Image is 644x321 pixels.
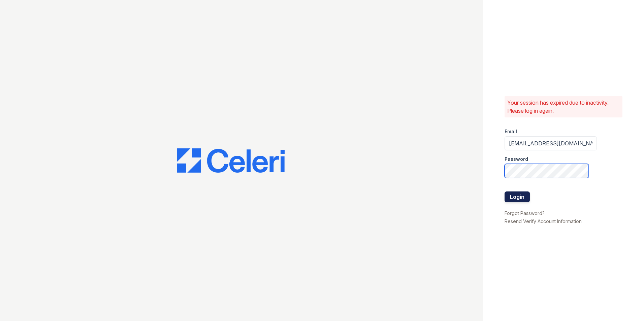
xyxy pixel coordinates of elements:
p: Your session has expired due to inactivity. Please log in again. [507,99,620,115]
img: CE_Logo_Blue-a8612792a0a2168367f1c8372b55b34899dd931a85d93a1a3d3e32e68fde9ad4.png [177,148,285,173]
label: Password [505,156,528,163]
a: Resend Verify Account Information [505,218,582,224]
a: Forgot Password? [505,210,545,216]
button: Login [505,191,530,202]
label: Email [505,128,517,135]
